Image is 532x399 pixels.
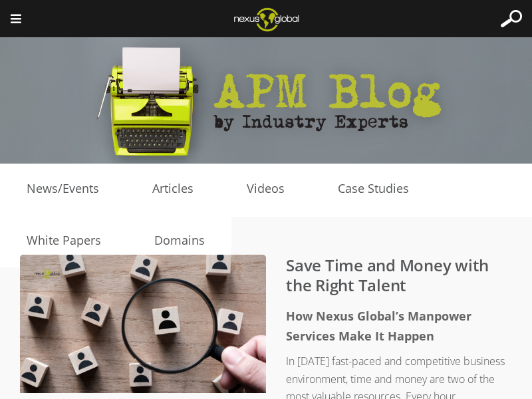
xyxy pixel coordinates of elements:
[286,254,489,296] a: Save Time and Money with the Right Talent
[286,308,471,344] strong: How Nexus Global’s Manpower Services Make It Happen
[223,3,309,35] img: Nexus Global
[126,179,220,199] a: Articles
[311,179,436,199] a: Case Studies
[220,179,311,199] a: Videos
[20,255,266,393] img: Save Time and Money with the Right Talent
